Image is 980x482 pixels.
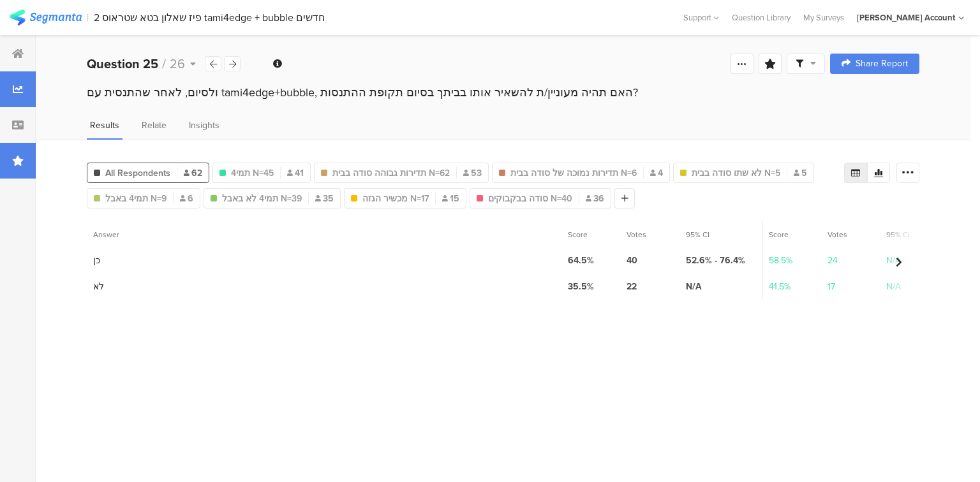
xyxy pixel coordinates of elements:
span: Relate [142,119,167,132]
span: תמי4 באבל N=9 [105,192,167,205]
a: My Surveys [797,11,850,24]
span: 41 [287,166,304,180]
span: לא שתו סודה בבית N=5 [692,166,780,180]
span: 41.5% [769,280,791,293]
span: Share Report [856,59,908,68]
span: All Respondents [105,166,170,180]
a: Question Library [725,11,797,24]
span: 35.5% [568,280,594,293]
span: Score [568,229,588,240]
div: 2 פיז שאלון בטא שטראוס tami4edge + bubble חדשים [94,11,325,24]
div: [PERSON_NAME] Account [857,11,955,24]
span: 53 [463,166,482,180]
span: 36 [586,192,604,205]
span: 35 [315,192,334,205]
span: סודה בבקבוקים N=40 [488,192,572,205]
span: Votes [828,229,847,240]
span: מכשיר הגזה N=17 [362,192,429,205]
span: תמי4 N=45 [231,166,274,180]
span: 22 [627,280,637,293]
div: | [87,10,89,25]
span: Insights [189,119,219,132]
span: N/A [886,280,901,293]
span: 5 [794,166,807,180]
section: לא [93,280,104,293]
span: תדירות גבוהה סודה בבית N=62 [332,166,450,180]
span: 58.5% [769,254,792,267]
span: 24 [828,254,838,267]
span: Votes [627,229,646,240]
span: 64.5% [568,254,594,267]
img: segmanta logo [10,10,82,26]
span: Score [769,229,789,240]
div: Support [683,8,719,27]
span: 26 [170,54,185,73]
span: 62 [184,166,202,180]
span: Results [90,119,119,132]
span: 15 [442,192,459,205]
span: תדירות נמוכה של סודה בבית N=6 [510,166,637,180]
span: N/A [886,254,901,267]
span: תמי4 לא באבל N=39 [222,192,302,205]
span: 6 [180,192,193,205]
span: 95% CI [686,229,709,240]
span: 17 [828,280,835,293]
section: כן [93,254,100,267]
span: Answer [93,229,119,240]
span: N/A [686,280,702,293]
span: / [162,54,166,73]
span: 52.6% - 76.4% [686,254,745,267]
span: 40 [627,254,637,267]
div: ולסיום, לאחר שהתנסית עם tami4edge+bubble, האם תהיה מעוניין/ת להשאיר אותו בביתך בסיום תקופת ההתנסות? [87,84,919,101]
span: 4 [650,166,663,180]
b: Question 25 [87,54,158,73]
